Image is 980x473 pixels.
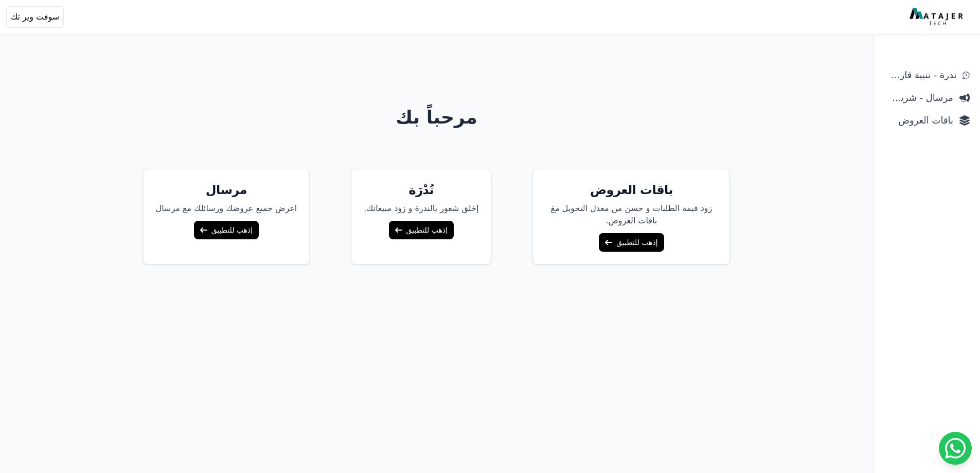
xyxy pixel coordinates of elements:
p: إخلق شعور بالندرة و زود مبيعاتك. [364,202,478,215]
h1: مرحباً بك [42,107,832,128]
img: MatajerTech Logo [910,8,966,26]
a: إذهب للتطبيق [599,233,664,252]
span: مرسال - شريط دعاية [884,91,953,105]
p: زود قيمة الطلبات و حسن من معدل التحويل مغ باقات العروض. [545,202,717,227]
h5: باقات العروض [545,182,717,198]
span: باقات العروض [884,113,953,128]
span: ندرة - تنبية قارب علي النفاذ [884,68,956,82]
span: سوفت وير تك [11,11,59,23]
a: إذهب للتطبيق [389,221,454,239]
p: اعرض جميع عروضك ورسائلك مع مرسال [156,202,297,215]
a: إذهب للتطبيق [194,221,259,239]
button: سوفت وير تك [6,6,64,28]
h5: نُدْرَة [364,182,478,198]
h5: مرسال [156,182,297,198]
